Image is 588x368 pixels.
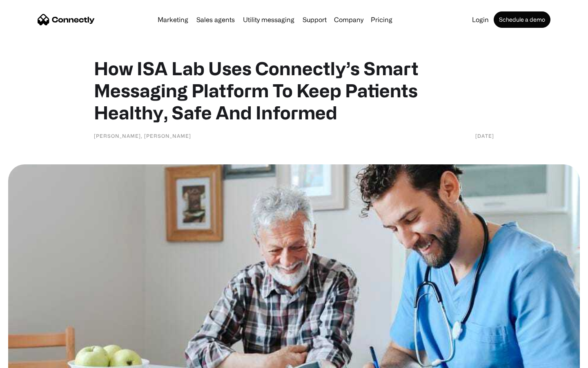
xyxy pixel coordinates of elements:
[8,354,49,365] aside: Language selected: English
[475,132,494,140] div: [DATE]
[94,132,191,140] div: [PERSON_NAME], [PERSON_NAME]
[367,16,396,23] a: Pricing
[299,16,330,23] a: Support
[469,16,492,23] a: Login
[193,16,238,23] a: Sales agents
[16,354,49,365] ul: Language list
[334,14,363,25] div: Company
[494,11,550,28] a: Schedule a demo
[154,16,192,23] a: Marketing
[240,16,298,23] a: Utility messaging
[94,57,494,123] h1: How ISA Lab Uses Connectly’s Smart Messaging Platform To Keep Patients Healthy, Safe And Informed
